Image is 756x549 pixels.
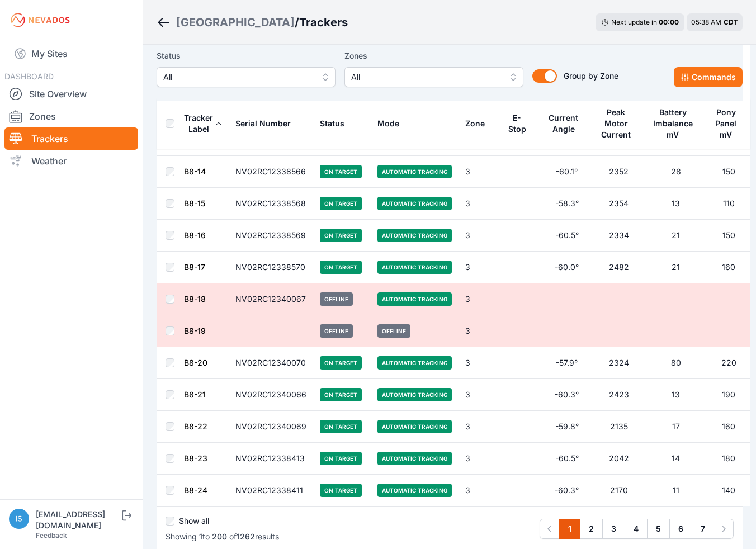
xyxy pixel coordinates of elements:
[593,220,645,252] td: 2334
[507,105,534,143] button: E-Stop
[651,107,694,140] div: Battery Imbalance mV
[166,531,279,542] p: Showing to of results
[235,110,300,137] button: Serial Number
[320,165,362,178] span: On Target
[580,519,603,539] a: 2
[176,15,295,30] a: [GEOGRAPHIC_DATA]
[351,70,501,84] span: All
[459,156,500,188] td: 3
[659,18,679,27] div: 00 : 00
[229,220,313,252] td: NV02RC12338569
[229,443,313,475] td: NV02RC12338413
[459,252,500,283] td: 3
[184,198,205,208] a: B8-15
[645,347,707,379] td: 80
[237,532,255,541] span: 1262
[541,347,593,379] td: -57.9°
[157,67,336,87] button: All
[320,110,353,137] button: Status
[157,8,348,37] nav: Breadcrumb
[320,197,362,210] span: On Target
[541,156,593,188] td: -60.1°
[707,156,750,188] td: 150
[459,315,500,347] td: 3
[36,531,67,539] a: Feedback
[4,40,138,67] a: My Sites
[4,105,138,127] a: Zones
[465,110,494,137] button: Zone
[377,484,452,497] span: Automatic Tracking
[179,515,209,527] label: Show all
[157,49,336,63] label: Status
[4,72,54,81] span: DASHBOARD
[459,188,500,220] td: 3
[459,411,500,443] td: 3
[184,453,207,463] a: B8-23
[377,356,452,370] span: Automatic Tracking
[651,99,700,148] button: Battery Imbalance mV
[377,292,452,306] span: Automatic Tracking
[377,118,399,129] div: Mode
[377,197,452,210] span: Automatic Tracking
[707,411,750,443] td: 160
[229,188,313,220] td: NV02RC12338568
[295,15,299,30] span: /
[541,188,593,220] td: -58.3°
[184,390,206,399] a: B8-21
[377,388,452,401] span: Automatic Tracking
[344,67,523,87] button: All
[320,388,362,401] span: On Target
[593,347,645,379] td: 2324
[645,475,707,507] td: 11
[645,156,707,188] td: 28
[541,443,593,475] td: -60.5°
[707,475,750,507] td: 140
[541,379,593,411] td: -60.3°
[299,15,348,30] h3: Trackers
[541,411,593,443] td: -59.8°
[459,379,500,411] td: 3
[229,379,313,411] td: NV02RC12340066
[564,71,618,81] span: Group by Zone
[547,105,586,143] button: Current Angle
[559,519,580,539] a: 1
[184,112,213,135] div: Tracker Label
[320,261,362,274] span: On Target
[320,356,362,370] span: On Target
[229,252,313,283] td: NV02RC12338570
[235,118,291,129] div: Serial Number
[320,324,353,338] span: Offline
[320,484,362,497] span: On Target
[647,519,670,539] a: 5
[625,519,648,539] a: 4
[707,220,750,252] td: 150
[184,485,207,495] a: B8-24
[593,475,645,507] td: 2170
[593,379,645,411] td: 2423
[9,11,72,29] img: Nevados
[184,105,222,143] button: Tracker Label
[691,18,721,26] span: 05:38 AM
[541,475,593,507] td: -60.3°
[459,283,500,315] td: 3
[36,509,120,531] div: [EMAIL_ADDRESS][DOMAIN_NAME]
[184,167,206,176] a: B8-14
[229,156,313,188] td: NV02RC12338566
[459,347,500,379] td: 3
[645,379,707,411] td: 13
[593,156,645,188] td: 2352
[229,411,313,443] td: NV02RC12340069
[674,67,743,87] button: Commands
[707,347,750,379] td: 220
[599,99,638,148] button: Peak Motor Current
[377,420,452,433] span: Automatic Tracking
[714,99,744,148] button: Pony Panel mV
[377,452,452,465] span: Automatic Tracking
[707,443,750,475] td: 180
[4,150,138,172] a: Weather
[4,83,138,105] a: Site Overview
[377,261,452,274] span: Automatic Tracking
[724,18,738,26] span: CDT
[184,358,207,367] a: B8-20
[645,443,707,475] td: 14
